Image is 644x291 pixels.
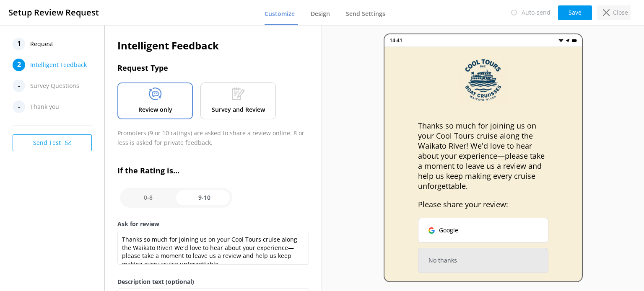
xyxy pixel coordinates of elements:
[458,54,508,104] img: 477-1753862410.png
[13,134,92,151] button: Send Test
[117,219,309,229] label: Ask for review
[30,38,53,50] span: Request
[565,38,570,43] img: near-me.png
[8,6,99,19] h3: Setup Review Request
[311,10,330,18] span: Design
[522,8,551,17] p: Auto-send
[117,231,309,265] textarea: Thanks so much for joining us on your Cool Tours cruise along the Waikato River! We'd love to hea...
[418,199,548,209] p: Please share your review:
[346,10,385,18] span: Send Settings
[117,129,309,147] p: Promoters (9 or 10 ratings) are asked to share a review online. 8 or less is asked for private fe...
[418,121,548,191] p: Thanks so much for joining us on your Cool Tours cruise along the Waikato River! We'd love to hea...
[13,38,25,50] div: 1
[558,5,592,20] button: Save
[572,38,577,43] img: battery.png
[117,38,309,54] h2: Intelligent Feedback
[13,59,25,71] div: 2
[117,62,309,74] h3: Request Type
[117,165,309,177] h3: If the Rating is...
[13,80,25,92] div: -
[418,218,548,243] button: Google
[138,105,172,114] p: Review only
[558,38,563,43] img: wifi.png
[13,100,25,113] div: -
[390,36,402,44] p: 14:41
[30,80,79,92] span: Survey Questions
[117,277,309,286] label: Description text (optional)
[30,59,87,71] span: Intelligent Feedback
[613,8,628,17] p: Close
[30,100,59,113] span: Thank you
[265,10,295,18] span: Customize
[418,248,548,273] button: No thanks
[212,105,265,114] p: Survey and Review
